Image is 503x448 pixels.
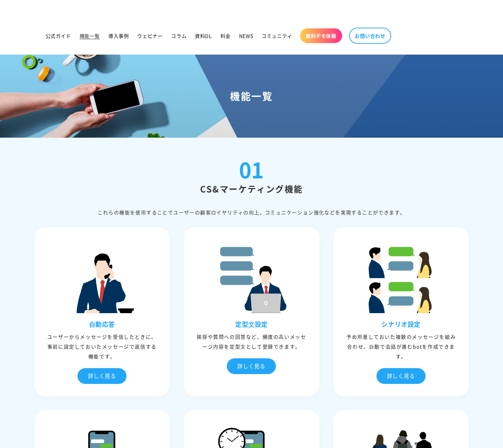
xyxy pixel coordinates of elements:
[185,320,318,328] h3: 定型⽂設定
[366,243,436,313] img: シナリオ設定
[8,90,495,102] h1: 機能一覧
[34,208,469,217] div: これらの機能を使⽤することでユーザーの顧客ロイヤリティの向上、コミュニケーション強化などを実現することができます。
[75,28,104,43] a: 機能一覧
[67,243,137,313] img: ⾃動応答
[137,33,163,39] span: ウェビナー
[335,332,467,361] div: 予め⽤意しておいた複数のメッセージを組み合わせ、⾃動で会話が進むbotを作成できます。
[355,33,386,39] span: お問い合わせ
[77,368,127,384] div: 詳しく見る
[195,33,212,39] span: 資料DL
[216,243,286,313] img: 定型⽂設定
[257,28,297,43] a: コミュニティ
[300,28,342,43] a: 無料デモ体験
[261,33,292,39] span: コミュニティ
[191,28,216,43] a: 資料DL
[235,28,257,43] a: NEWS
[335,320,467,328] h3: シナリオ設定
[220,33,231,39] span: 料金
[41,28,75,43] a: 公式ガイド
[185,332,318,351] div: 挨拶や質問への回答など、頻度の⾼いメッセージ内容を定型⽂として登録できます。
[306,33,337,39] span: 無料デモ体験
[104,28,133,43] a: 導入事例
[171,33,186,39] span: コラム
[239,33,253,39] span: NEWS
[108,33,129,39] span: 導入事例
[36,332,168,361] div: ユーザーからメッセージを受信したときに、事前に設定しておいたメッセージで返信する機能です。
[227,358,276,374] div: 詳しく見る
[80,33,100,39] span: 機能一覧
[133,28,167,43] a: ウェビナー
[349,28,391,44] a: お問い合わせ
[216,28,235,43] a: 料金
[46,33,71,39] span: 公式ガイド
[167,28,191,43] a: コラム
[239,159,264,180] div: 01
[36,320,168,328] h3: ⾃動応答
[34,183,469,194] h2: CS&マーケティング機能
[376,368,426,384] div: 詳しく見る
